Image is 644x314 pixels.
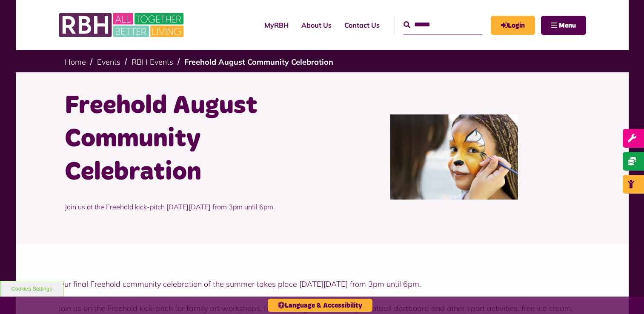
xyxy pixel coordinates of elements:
[338,14,386,37] a: Contact Us
[184,57,333,67] a: Freehold August Community Celebration
[58,278,586,290] p: Our final Freehold community celebration of the summer takes place [DATE][DATE] from 3pm until 6pm.
[606,276,644,314] iframe: Netcall Web Assistant for live chat
[65,57,86,67] a: Home
[58,9,186,42] img: RBH
[559,22,576,29] span: Menu
[390,114,518,200] img: Adobestock 217868371
[404,16,482,34] input: Search
[295,14,338,37] a: About Us
[97,57,120,67] a: Events
[268,299,372,312] button: Language & Accessibility
[258,14,295,37] a: MyRBH
[132,57,173,67] a: RBH Events
[65,189,316,225] p: Join us at the Freehold kick-pitch [DATE][DATE] from 3pm until 6pm.
[491,16,535,35] a: MyRBH
[541,16,586,35] button: Navigation
[65,89,316,189] h1: Freehold August Community Celebration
